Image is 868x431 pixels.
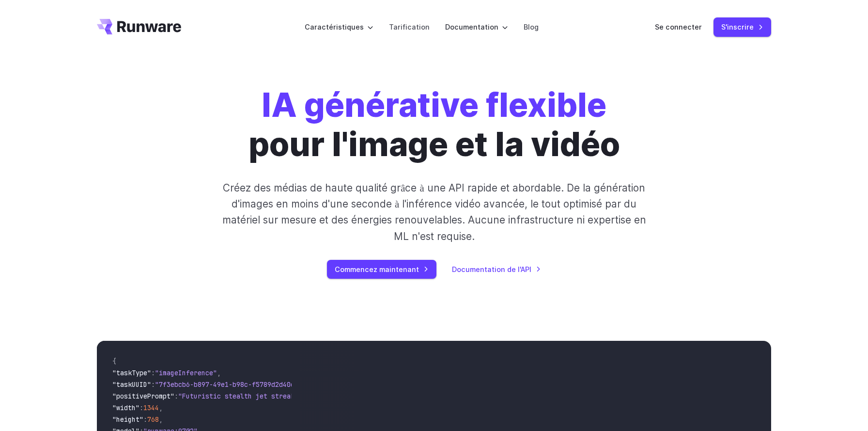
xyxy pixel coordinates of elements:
[305,23,364,31] font: Caractéristiques
[143,403,159,412] span: 1344
[655,23,702,31] font: Se connecter
[452,264,541,275] a: Documentation de l'API
[524,23,539,31] font: Blog
[143,415,147,424] span: :
[112,380,151,389] span: "taskUUID"
[655,21,702,32] a: Se connecter
[335,265,419,273] font: Commencez maintenant
[389,23,430,31] font: Tarification
[452,265,531,273] font: Documentation de l'API
[139,403,143,412] span: :
[151,380,155,389] span: :
[262,85,606,125] font: IA générative flexible
[174,392,178,400] span: :
[112,357,116,366] span: {
[97,19,181,34] a: Aller à /
[248,124,620,164] font: pour l'image et la vidéo
[155,380,302,389] span: "7f3ebcb6-b897-49e1-b98c-f5789d2d40d7"
[112,403,139,412] span: "width"
[155,368,217,377] span: "imageInference"
[147,415,159,424] span: 768
[112,415,143,424] span: "height"
[178,392,531,400] span: "Futuristic stealth jet streaking through a neon-lit cityscape with glowing purple exhaust"
[217,368,221,377] span: ,
[524,21,539,32] a: Blog
[112,392,174,400] span: "positivePrompt"
[445,23,498,31] font: Documentation
[112,368,151,377] span: "taskType"
[713,17,771,36] a: S'inscrire
[389,21,430,32] a: Tarification
[721,23,754,31] font: S'inscrire
[327,260,436,279] a: Commencez maintenant
[159,415,163,424] span: ,
[222,182,646,242] font: Créez des médias de haute qualité grâce à une API rapide et abordable. De la génération d'images ...
[151,368,155,377] span: :
[159,403,163,412] span: ,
